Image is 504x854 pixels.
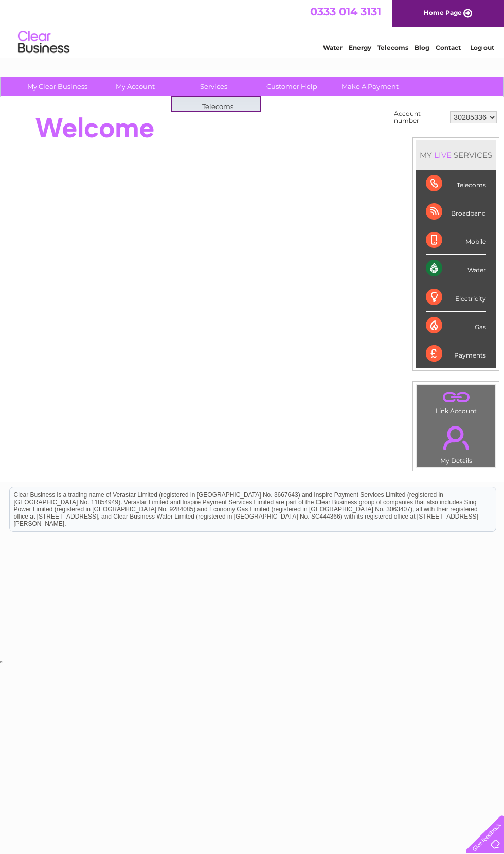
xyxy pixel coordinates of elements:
a: . [419,388,493,406]
div: Payments [426,340,486,368]
a: 0333 014 3131 [310,5,381,18]
div: Mobile [426,226,486,255]
div: MY SERVICES [416,140,496,170]
td: My Details [416,417,496,468]
div: Telecoms [426,170,486,198]
a: Services [171,77,256,96]
a: Customer Help [249,77,334,96]
div: Electricity [426,283,486,312]
a: My Account [93,77,178,96]
a: My Clear Business [15,77,100,96]
div: Broadband [426,198,486,226]
div: LIVE [432,150,454,160]
a: Blog [415,44,429,51]
a: Telecoms [175,97,260,118]
div: Water [426,255,486,283]
a: Make A Payment [328,77,412,96]
a: Energy [349,44,371,51]
td: Account number [391,108,447,127]
img: logo.png [17,27,70,58]
a: . [419,420,493,456]
a: Water [323,44,343,51]
a: Log out [470,44,494,51]
a: Contact [436,44,461,51]
a: Telecoms [377,44,408,51]
div: Clear Business is a trading name of Verastar Limited (registered in [GEOGRAPHIC_DATA] No. 3667643... [10,6,496,50]
td: Link Account [416,385,496,417]
div: Gas [426,312,486,340]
